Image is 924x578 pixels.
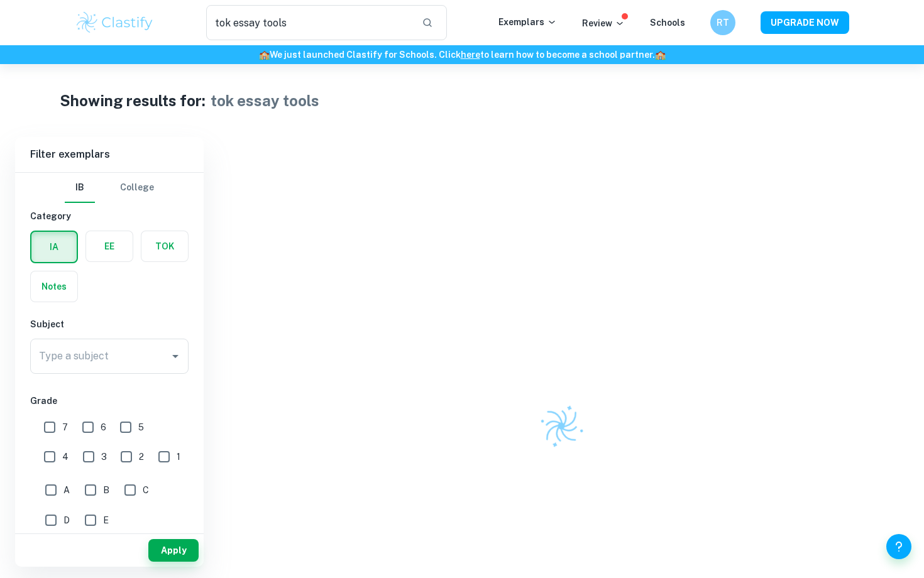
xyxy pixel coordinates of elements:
a: Schools [650,18,685,28]
input: Search for any exemplars... [206,5,412,40]
span: 7 [62,420,68,434]
button: IB [65,173,95,203]
div: Filter type choice [65,173,154,203]
span: D [63,513,70,527]
h1: tok essay tools [211,89,319,112]
button: UPGRADE NOW [761,11,849,34]
span: B [103,483,109,497]
button: Notes [31,271,77,302]
span: 2 [139,450,144,464]
h6: RT [716,16,730,30]
span: 3 [101,450,107,464]
span: E [103,513,109,527]
button: Apply [148,539,199,562]
span: A [63,483,70,497]
p: Review [582,16,625,30]
span: C [143,483,149,497]
button: Help and Feedback [886,534,911,559]
h6: Category [30,209,189,223]
h6: Filter exemplars [15,137,204,172]
img: Clastify logo [532,396,591,456]
img: Clastify logo [75,10,155,35]
span: 6 [101,420,106,434]
h6: Grade [30,394,189,408]
a: here [461,50,480,60]
span: 🏫 [655,50,666,60]
h6: We just launched Clastify for Schools. Click to learn how to become a school partner. [3,48,921,62]
button: IA [31,232,77,262]
button: TOK [141,231,188,261]
h6: Subject [30,317,189,331]
span: 5 [138,420,144,434]
button: EE [86,231,133,261]
h1: Showing results for: [60,89,206,112]
span: 1 [177,450,180,464]
span: 4 [62,450,69,464]
button: RT [710,10,735,35]
button: Open [167,347,184,365]
p: Exemplars [498,15,557,29]
button: College [120,173,154,203]
span: 🏫 [259,50,270,60]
